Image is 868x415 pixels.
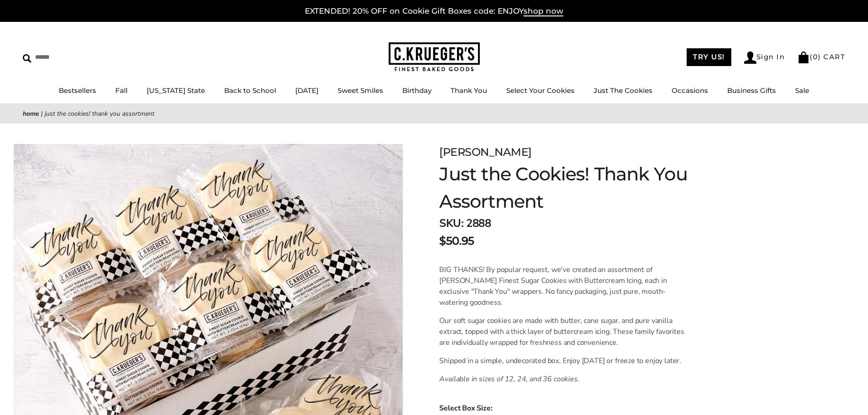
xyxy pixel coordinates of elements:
img: Search [23,54,31,63]
a: Just The Cookies [594,86,652,95]
span: $50.95 [439,233,474,249]
a: Birthday [402,86,431,95]
span: Just the Cookies! Thank You Assortment [45,109,154,118]
a: Fall [115,86,128,95]
a: Sale [795,86,809,95]
em: Available in sizes of 12, 24, and 36 cookies. [439,374,579,384]
p: Our soft sugar cookies are made with butter, cane sugar, and pure vanilla extract, topped with a ... [439,315,688,348]
a: Business Gifts [727,86,776,95]
a: Thank You [451,86,487,95]
a: Select Your Cookies [506,86,575,95]
div: [PERSON_NAME] [439,144,730,160]
span: 0 [813,52,818,61]
p: Shipped in a simple, undecorated box. Enjoy [DATE] or freeze to enjoy later. [439,355,688,366]
p: BIG THANKS! By popular request, we've created an assortment of [PERSON_NAME] Finest Sugar Cookies... [439,264,688,308]
a: (0) CART [797,52,845,61]
a: TRY US! [687,48,731,66]
a: Bestsellers [59,86,96,95]
a: Sign In [744,51,785,64]
img: Account [744,51,756,64]
a: [DATE] [295,86,318,95]
span: Select Box Size: [439,403,845,414]
span: | [41,109,43,118]
span: shop now [524,6,563,16]
a: Occasions [672,86,708,95]
span: 2888 [466,216,491,231]
h1: Just the Cookies! Thank You Assortment [439,160,730,215]
input: Search [23,50,131,64]
a: Home [23,109,39,118]
img: C.KRUEGER'S [389,42,480,72]
img: Bag [797,51,810,63]
strong: SKU: [439,216,463,231]
nav: breadcrumbs [23,108,845,119]
a: EXTENDED! 20% OFF on Cookie Gift Boxes code: ENJOYshop now [305,6,563,16]
a: Back to School [224,86,276,95]
a: [US_STATE] State [147,86,205,95]
a: Sweet Smiles [338,86,383,95]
